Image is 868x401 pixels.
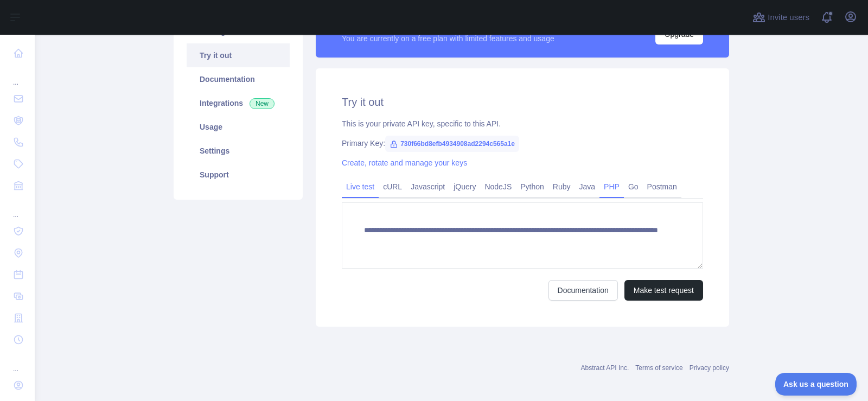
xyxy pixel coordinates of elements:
span: New [250,98,275,109]
a: Privacy policy [690,364,729,372]
a: cURL [379,178,406,195]
iframe: Toggle Customer Support [775,373,857,396]
div: ... [9,65,26,87]
a: Documentation [187,67,290,91]
a: NodeJS [480,178,516,195]
a: Create, rotate and manage your keys [342,158,467,167]
h2: Try it out [342,94,703,110]
a: Abstract API Inc. [581,364,629,372]
a: Java [575,178,600,195]
a: Live test [342,178,379,195]
a: Settings [187,139,290,163]
a: Try it out [187,43,290,67]
a: Go [624,178,643,195]
div: ... [9,352,26,373]
div: You are currently on a free plan with limited features and usage [342,33,554,44]
a: Integrations New [187,91,290,115]
span: Invite users [768,11,809,24]
a: Javascript [406,178,449,195]
span: 730f66bd8efb4934908ad2294c565a1e [385,136,519,152]
a: Usage [187,115,290,139]
a: PHP [599,178,624,195]
div: Primary Key: [342,138,703,149]
a: Terms of service [635,364,682,372]
a: jQuery [449,178,480,195]
a: Support [187,163,290,187]
a: Postman [643,178,681,195]
div: This is your private API key, specific to this API. [342,118,703,129]
a: Ruby [548,178,575,195]
button: Invite users [750,9,812,26]
button: Make test request [624,280,703,301]
a: Documentation [548,280,618,301]
div: ... [9,198,26,219]
a: Python [516,178,548,195]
